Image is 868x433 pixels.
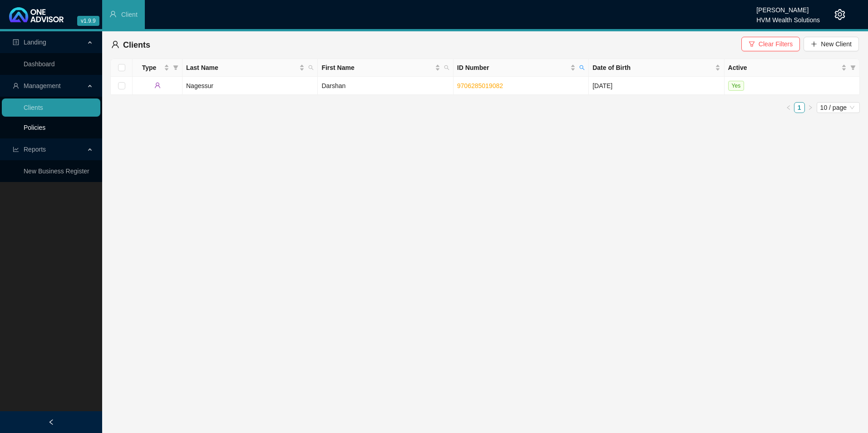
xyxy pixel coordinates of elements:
span: Yes [728,81,745,91]
div: [PERSON_NAME] [756,2,820,12]
span: Active [728,63,839,73]
span: Management [24,82,61,89]
th: Type [133,59,182,77]
span: filter [173,65,178,70]
span: setting [834,9,845,20]
button: Clear Filters [741,37,800,51]
span: filter [848,61,858,74]
a: Clients [24,104,43,111]
span: search [579,65,585,70]
li: Next Page [805,102,816,113]
th: First Name [318,59,453,77]
span: Clear Filters [759,39,793,49]
img: 2df55531c6924b55f21c4cf5d4484680-logo-light.svg [9,7,64,22]
span: user [13,83,19,89]
span: Client [121,11,138,18]
span: user [109,10,117,18]
th: ID Number [454,59,589,77]
td: Darshan [318,77,453,95]
li: Previous Page [783,102,794,113]
span: search [577,61,587,74]
span: New Client [821,39,852,49]
span: user [154,82,161,89]
span: Last Name [186,63,297,73]
span: Type [136,63,162,73]
span: left [48,419,54,425]
span: ID Number [457,63,568,73]
span: search [442,61,451,74]
span: filter [749,41,755,47]
a: 9706285019082 [457,82,503,89]
button: left [783,102,794,113]
a: 1 [794,103,804,113]
span: line-chart [13,146,19,153]
span: v1.9.9 [77,16,99,26]
button: right [805,102,816,113]
span: right [808,105,813,110]
a: New Business Register [24,167,89,175]
span: Date of Birth [592,63,713,73]
a: Dashboard [24,60,55,68]
a: Policies [24,124,45,131]
li: 1 [794,102,805,113]
div: Page Size [817,102,860,113]
th: Active [725,59,860,77]
th: Date of Birth [589,59,724,77]
span: filter [171,61,180,74]
td: Nagessur [182,77,318,95]
span: Landing [24,39,46,46]
span: Clients [123,40,150,49]
span: search [306,61,316,74]
button: New Client [804,37,859,51]
span: left [786,105,791,110]
div: HVM Wealth Solutions [756,12,820,22]
span: First Name [321,63,433,73]
span: Reports [24,146,46,153]
span: search [308,65,314,70]
td: [DATE] [589,77,724,95]
span: profile [13,39,19,45]
span: user [111,40,119,49]
th: Last Name [182,59,318,77]
span: search [444,65,449,70]
span: filter [850,65,856,70]
span: plus [811,41,817,47]
span: 10 / page [820,103,856,113]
